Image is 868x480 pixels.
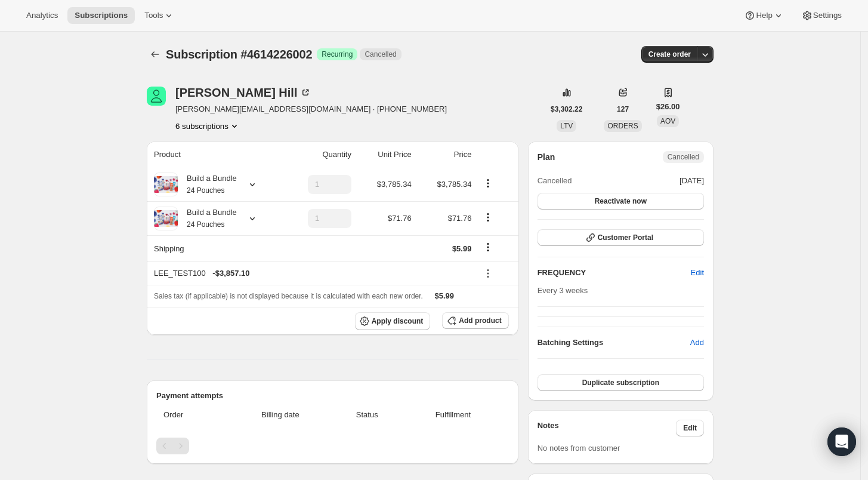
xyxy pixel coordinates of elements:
[452,244,472,253] span: $5.99
[813,11,842,20] span: Settings
[679,175,704,187] span: [DATE]
[178,173,237,196] div: Build a Bundle
[690,337,704,349] span: Add
[656,101,680,113] span: $26.00
[683,333,711,352] button: Add
[377,180,412,189] span: $3,785.34
[538,337,690,349] h6: Batching Settings
[156,402,228,428] th: Order
[175,87,311,99] div: [PERSON_NAME] Hill
[641,46,698,63] button: Create order
[437,180,472,189] span: $3,785.34
[137,7,182,24] button: Tools
[147,87,166,106] span: Lee Hill
[448,214,472,223] span: $71.76
[147,235,282,261] th: Shipping
[478,177,498,190] button: Product actions
[598,233,653,242] span: Customer Portal
[617,104,629,114] span: 127
[660,117,675,125] span: AOV
[154,292,423,300] span: Sales tax (if applicable) is not displayed because it is calculated with each new order.
[668,152,699,162] span: Cancelled
[415,141,475,168] th: Price
[175,103,447,115] span: [PERSON_NAME][EMAIL_ADDRESS][DOMAIN_NAME] · [PHONE_NUMBER]
[607,122,638,130] span: ORDERS
[166,48,312,61] span: Subscription #4614226002
[648,50,691,59] span: Create order
[478,241,498,254] button: Shipping actions
[435,291,455,300] span: $5.99
[676,420,704,436] button: Edit
[538,267,691,279] h2: FREQUENCY
[156,390,509,402] h2: Payment attempts
[538,193,704,210] button: Reactivate now
[595,196,647,206] span: Reactivate now
[582,378,659,387] span: Duplicate subscription
[187,186,224,195] small: 24 Pouches
[538,286,588,295] span: Every 3 weeks
[156,438,509,454] nav: Pagination
[175,120,240,132] button: Product actions
[551,104,582,114] span: $3,302.22
[147,141,282,168] th: Product
[26,11,58,20] span: Analytics
[794,7,849,24] button: Settings
[282,141,355,168] th: Quantity
[538,151,555,163] h2: Plan
[322,50,353,59] span: Recurring
[459,316,501,325] span: Add product
[365,50,396,59] span: Cancelled
[372,316,424,326] span: Apply discount
[67,7,135,24] button: Subscriptions
[442,312,508,329] button: Add product
[212,267,249,279] span: - $3,857.10
[538,374,704,391] button: Duplicate subscription
[610,101,636,118] button: 127
[538,444,620,453] span: No notes from customer
[756,11,772,20] span: Help
[538,175,572,187] span: Cancelled
[336,409,397,421] span: Status
[737,7,791,24] button: Help
[388,214,412,223] span: $71.76
[19,7,65,24] button: Analytics
[75,11,128,20] span: Subscriptions
[827,427,856,456] div: Open Intercom Messenger
[355,312,431,330] button: Apply discount
[178,207,237,230] div: Build a Bundle
[154,267,471,279] div: LEE_TEST100
[684,263,711,282] button: Edit
[144,11,163,20] span: Tools
[355,141,415,168] th: Unit Price
[543,101,589,118] button: $3,302.22
[691,267,704,279] span: Edit
[560,122,573,130] span: LTV
[404,409,501,421] span: Fulfillment
[478,211,498,224] button: Product actions
[231,409,330,421] span: Billing date
[147,46,163,63] button: Subscriptions
[187,220,224,229] small: 24 Pouches
[538,229,704,246] button: Customer Portal
[683,423,697,433] span: Edit
[538,420,677,436] h3: Notes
